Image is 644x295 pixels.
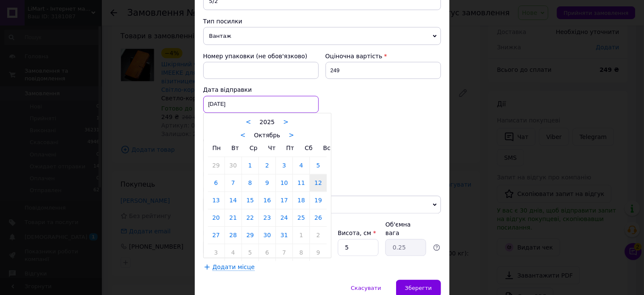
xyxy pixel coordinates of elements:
[351,285,381,292] span: Скасувати
[259,157,276,174] a: 2
[213,145,221,152] span: Пн
[276,175,292,192] a: 10
[242,192,259,209] a: 15
[283,119,289,126] a: >
[208,210,225,227] a: 20
[305,145,312,152] span: Сб
[289,132,294,139] a: >
[276,244,292,261] a: 7
[259,244,276,261] a: 6
[259,175,276,192] a: 9
[293,175,309,192] a: 11
[276,157,292,174] a: 3
[242,227,259,244] a: 29
[293,227,309,244] a: 1
[208,175,225,192] a: 6
[246,119,251,126] a: <
[225,227,242,244] a: 28
[268,145,276,152] span: Чт
[276,192,292,209] a: 17
[231,145,239,152] span: Вт
[310,157,326,174] a: 5
[310,175,326,192] a: 12
[225,175,242,192] a: 7
[225,244,242,261] a: 4
[293,192,309,209] a: 18
[310,244,326,261] a: 9
[293,210,309,227] a: 25
[293,157,309,174] a: 4
[286,145,294,152] span: Пт
[323,145,331,152] span: Вс
[276,227,292,244] a: 31
[242,157,259,174] a: 1
[293,244,309,261] a: 8
[240,132,246,139] a: <
[276,210,292,227] a: 24
[259,210,276,227] a: 23
[225,210,242,227] a: 21
[208,192,225,209] a: 13
[310,227,326,244] a: 2
[242,175,259,192] a: 8
[254,132,281,139] span: Октябрь
[310,192,326,209] a: 19
[208,157,225,174] a: 29
[250,145,258,152] span: Ср
[225,192,242,209] a: 14
[208,227,225,244] a: 27
[213,264,255,271] span: Додати місце
[310,210,326,227] a: 26
[225,157,242,174] a: 30
[260,119,275,126] span: 2025
[259,192,276,209] a: 16
[259,227,276,244] a: 30
[208,244,225,261] a: 3
[405,285,432,292] span: Зберегти
[242,210,259,227] a: 22
[242,244,259,261] a: 5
